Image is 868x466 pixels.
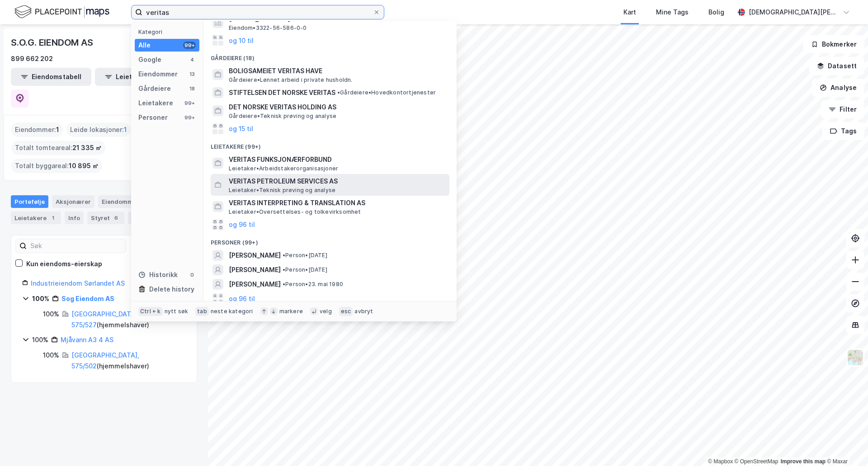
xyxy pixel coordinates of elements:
button: Filter [821,100,864,118]
div: Delete history [149,284,194,295]
div: Leide lokasjoner : [66,122,131,137]
span: Eiendom • 3322-56-586-0-0 [229,24,307,32]
div: Mine Tags [656,7,689,18]
div: esc [339,307,353,316]
img: logo.f888ab2527a4732fd821a326f86c7f29.svg [14,4,109,20]
div: Alle [138,40,151,51]
div: 100% [43,309,59,320]
button: Eiendomstabell [11,68,91,86]
div: Kontrollprogram for chat [823,423,868,466]
div: nytt søk [165,308,189,315]
iframe: Chat Widget [823,423,868,466]
div: Leietakere [11,212,61,224]
div: Leietakere [138,98,173,108]
div: Bolig [708,7,724,18]
span: Person • 23. mai 1980 [283,281,343,288]
div: Kart [623,7,636,18]
button: og 96 til [229,293,255,304]
span: 1 [124,124,127,135]
button: og 96 til [229,219,255,230]
div: Gårdeiere [138,83,171,94]
div: Eiendommer [138,69,178,80]
div: avbryt [354,308,373,315]
span: BOLIGSAMEIET VERITAS HAVE [229,66,446,76]
span: 10 895 ㎡ [69,160,99,171]
div: Info [65,212,84,224]
div: 13 [189,71,196,78]
img: Z [847,349,864,366]
input: Søk [27,239,126,253]
div: Aksjonærer [52,195,94,208]
span: [PERSON_NAME] [229,250,281,261]
span: • [283,266,285,273]
div: ( hjemmelshaver ) [71,350,186,372]
div: 100% [43,350,59,361]
button: Tags [822,122,864,140]
div: S.O.G. EIENDOM AS [11,35,95,50]
span: [PERSON_NAME] [229,279,281,290]
span: • [337,89,340,96]
div: Portefølje [11,195,48,208]
div: ( hjemmelshaver ) [71,309,186,330]
a: [GEOGRAPHIC_DATA], 575/527 [71,310,139,329]
div: Kategori [138,28,199,35]
a: Industrieiendom Sørlandet AS [31,279,125,287]
span: STIFTELSEN DET NORSKE VERITAS [229,87,335,98]
div: velg [320,308,332,315]
div: Leietakere (99+) [203,136,457,152]
span: Gårdeiere • Lønnet arbeid i private husholdn. [229,76,353,84]
span: Leietaker • Teknisk prøving og analyse [229,187,335,194]
a: Sog Eiendom AS [61,295,114,302]
span: VERITAS PETROLEUM SERVICES AS [229,176,446,187]
div: Personer [138,112,168,123]
div: Totalt byggareal : [11,159,102,173]
span: 21 335 ㎡ [72,142,102,153]
input: Søk på adresse, matrikkel, gårdeiere, leietakere eller personer [142,5,373,19]
a: [GEOGRAPHIC_DATA], 575/502 [71,351,139,370]
div: 0 [189,271,196,278]
div: tab [195,307,209,316]
div: 4 [189,56,196,63]
span: [PERSON_NAME] [229,264,281,275]
a: Mapbox [708,458,733,465]
div: markere [279,308,303,315]
span: • [283,281,285,287]
div: Eiendommer : [11,122,63,137]
button: Analyse [812,79,864,97]
div: [DEMOGRAPHIC_DATA][PERSON_NAME] [749,7,839,18]
span: 1 [56,124,59,135]
button: og 10 til [229,35,254,46]
span: Gårdeiere • Teknisk prøving og analyse [229,113,336,120]
span: Leietaker • Oversettelses- og tolkevirksomhet [229,208,361,216]
div: 18 [189,85,196,92]
a: OpenStreetMap [735,458,778,465]
div: 100% [32,334,48,345]
div: Personer (99+) [203,232,457,248]
a: Mjåvann A3 4 AS [61,336,113,344]
div: Gårdeiere (18) [203,47,457,64]
div: Ctrl + k [138,307,163,316]
div: Historikk [138,269,178,280]
span: Person • [DATE] [283,252,327,259]
div: Transaksjoner [128,212,190,224]
button: Leietakertabell [95,68,175,86]
button: Bokmerker [803,35,864,53]
div: neste kategori [211,308,253,315]
span: Person • [DATE] [283,266,327,273]
span: DET NORSKE VERITAS HOLDING AS [229,102,446,113]
div: Totalt tomteareal : [11,141,105,155]
span: VERITAS INTERPRETING & TRANSLATION AS [229,198,446,208]
div: 1 [48,213,57,222]
span: VERITAS FUNKSJONÆRFORBUND [229,154,446,165]
span: Gårdeiere • Hovedkontortjenester [337,89,436,96]
div: 99+ [183,114,196,121]
span: Leietaker • Arbeidstakerorganisasjoner [229,165,338,172]
button: Datasett [809,57,864,75]
div: 99+ [183,42,196,49]
span: • [283,252,285,259]
div: 899 662 202 [11,53,53,64]
div: Google [138,54,161,65]
div: 6 [112,213,121,222]
div: 99+ [183,99,196,107]
div: 100% [32,293,49,304]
